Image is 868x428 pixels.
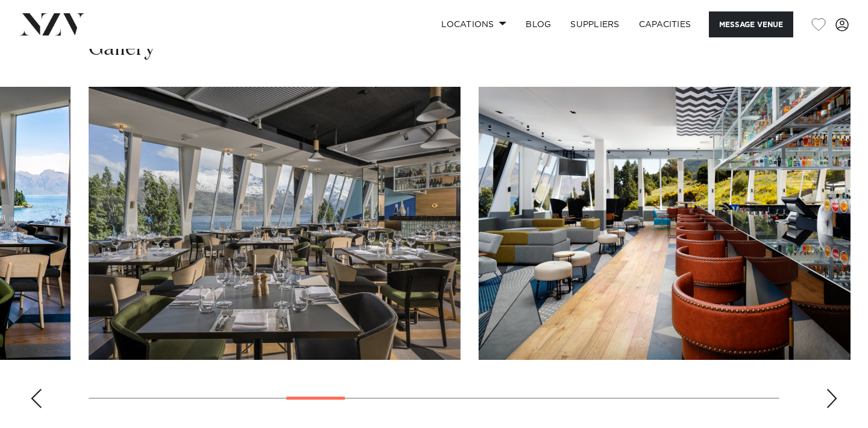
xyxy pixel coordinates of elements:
[561,11,629,37] a: SUPPLIERS
[629,11,701,37] a: Capacities
[89,36,155,63] h2: Gallery
[479,87,851,360] swiper-slide: 8 / 21
[516,11,561,37] a: BLOG
[89,87,461,360] swiper-slide: 7 / 21
[709,11,793,37] button: Message Venue
[19,13,85,35] img: nzv-logo.png
[432,11,516,37] a: Locations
